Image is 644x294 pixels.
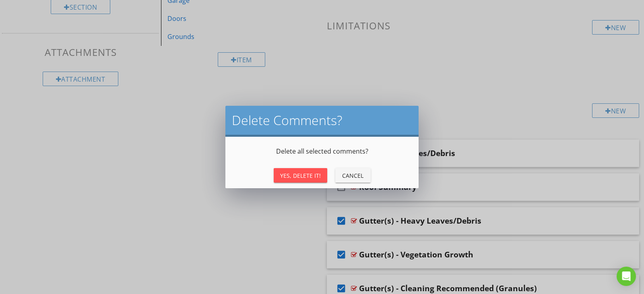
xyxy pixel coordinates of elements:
div: Open Intercom Messenger [617,267,636,286]
div: Delete all selected comments? [225,137,419,166]
button: Yes, Delete It! [274,168,327,183]
h2: Delete Comments? [232,112,412,128]
div: Yes, Delete It! [280,171,321,180]
button: Cancel [335,168,371,183]
div: Cancel [342,171,364,180]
